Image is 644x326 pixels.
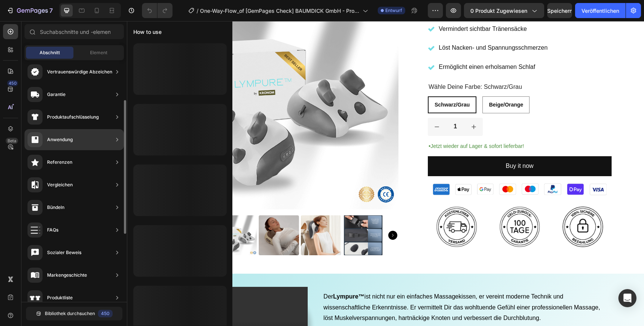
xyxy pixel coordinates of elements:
button: 7 [3,3,56,18]
button: Veröffentlichen [575,3,626,18]
font: Speichern [547,8,572,14]
font: / [197,8,198,14]
font: Garantie [47,91,66,97]
font: Produktaufschlüsselung [47,114,99,120]
font: Entwurf [385,8,402,13]
font: 0 Produkt zugewiesen [470,8,527,14]
p: Löst Nacken- und Spannungsschmerzen [312,21,421,32]
button: Bibliothek durchsuchen450 [26,307,122,320]
font: 450 [101,311,110,316]
font: Beta [8,138,16,143]
font: Bibliothek durchsuchen [45,311,95,316]
img: gempages_574512423084491551-1d3ee8b1-e0aa-40db-aab3-912ecb4aafd2.png [301,161,485,175]
font: One-Way-Flow_of [GemPages Check] BAUMDICK GmbH - Produktseitenlayout V1.0 [200,8,359,22]
button: decrement [301,97,319,115]
font: Produktliste [47,295,73,300]
button: Buy it now [301,135,485,155]
span: Schwarz/Grau [308,81,343,87]
button: Speichern [547,3,572,18]
button: 0 Produkt zugewiesen [464,3,544,18]
font: Vergleichen [47,182,73,187]
iframe: Designbereich [127,21,644,326]
font: Veröffentlichen [581,8,619,14]
font: Anwendung [47,137,73,142]
strong: Lympure™ [206,272,238,279]
font: Markengeschichte [47,272,87,278]
img: gempages_574512423084491551-7a45bb61-540a-4fc3-bb83-922b738dd9bd.png [431,181,481,231]
font: Vertrauenswürdige Abzeichen [47,69,112,75]
input: Suchabschnitte und -elemente [24,24,124,39]
legend: wähle deine farbe: schwarz/grau [301,61,396,71]
img: gempages_574512423084491551-50a22024-c322-4415-b2f7-9d5a1493f3c1.png [368,181,418,231]
font: Element [90,50,107,55]
span: • [302,122,304,128]
font: Bündeln [47,204,64,210]
span: Der ist nicht nur ein einfaches Massagekissen, er vereint moderne Technik und wissenschaftliche E... [197,272,473,300]
p: Ermöglicht einen erholsamen Schlaf [312,41,421,52]
font: 450 [9,81,17,86]
p: Jetzt wieder auf Lager & sofort lieferbar! [302,120,484,130]
img: gempages_574512423084491551-f6b85362-75f9-41b9-a70a-13490112493c.png [305,181,355,231]
font: Referenzen [47,159,72,165]
font: 7 [49,7,53,14]
font: FAQs [47,227,58,233]
span: Nur 10 Minuten täglich fördern den Lymphfluss an Deinem Hals und helfen dabei nachweislich ein we... [197,305,458,322]
div: Buy it now [379,140,407,151]
button: Carousel Next Arrow [261,210,270,219]
div: Öffnen Sie den Intercom Messenger [618,289,636,307]
div: Rückgängig/Wiederholen [142,3,172,18]
p: Vermindert sichtbar Tränensäcke [312,3,421,14]
button: increment [338,97,356,115]
font: Sozialer Beweis [47,250,81,255]
font: Abschnitt [40,50,60,55]
span: Beige/Orange [362,81,396,87]
input: quantity [319,97,338,115]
